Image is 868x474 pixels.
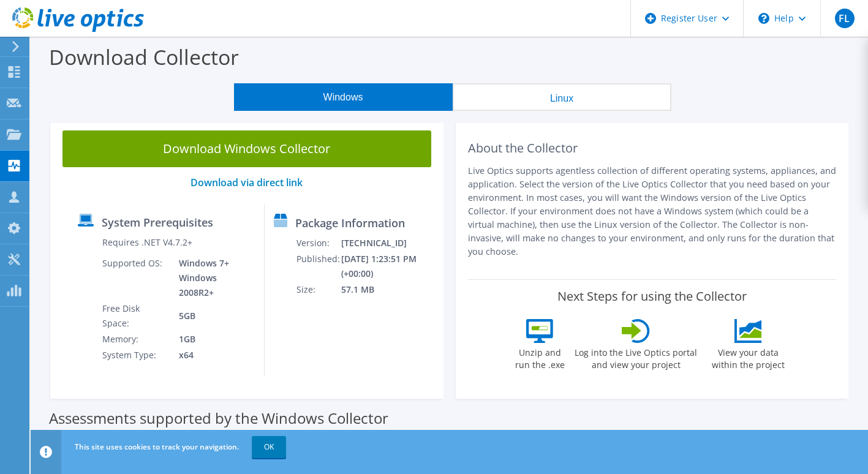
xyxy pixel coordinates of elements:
[511,343,568,371] label: Unzip and run the .exe
[758,13,769,24] svg: \n
[341,282,438,298] td: 57.1 MB
[170,347,255,363] td: x64
[234,83,453,111] button: Windows
[49,43,239,71] label: Download Collector
[574,343,698,371] label: Log into the Live Optics portal and view your project
[341,235,438,251] td: [TECHNICAL_ID]
[102,216,213,228] label: System Prerequisites
[296,235,341,251] td: Version:
[102,301,170,331] td: Free Disk Space:
[835,9,855,28] span: FL
[49,412,388,424] label: Assessments supported by the Windows Collector
[102,347,170,363] td: System Type:
[102,236,192,249] label: Requires .NET V4.7.2+
[468,164,837,258] p: Live Optics supports agentless collection of different operating systems, appliances, and applica...
[296,251,341,282] td: Published:
[102,255,170,301] td: Supported OS:
[62,130,431,167] a: Download Windows Collector
[296,282,341,298] td: Size:
[704,343,792,371] label: View your data within the project
[252,436,286,458] a: OK
[191,176,303,189] a: Download via direct link
[341,251,438,282] td: [DATE] 1:23:51 PM (+00:00)
[557,289,747,304] label: Next Steps for using the Collector
[75,442,239,452] span: This site uses cookies to track your navigation.
[170,255,255,301] td: Windows 7+ Windows 2008R2+
[102,331,170,347] td: Memory:
[295,217,405,229] label: Package Information
[170,301,255,331] td: 5GB
[468,141,837,156] h2: About the Collector
[453,83,671,111] button: Linux
[170,331,255,347] td: 1GB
